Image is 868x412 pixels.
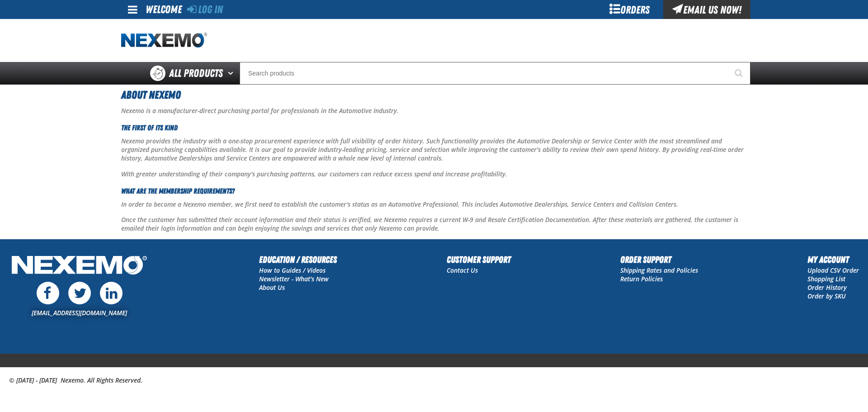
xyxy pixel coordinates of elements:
[121,33,207,48] img: Nexemo logo
[121,107,747,115] p: Nexemo is a manufacturer-direct purchasing portal for professionals in the Automotive Industry.
[807,292,846,300] a: Order by SKU
[807,283,847,292] a: Order History
[121,216,747,233] p: Once the customer has submitted their account information and their status is verified, we Nexemo...
[620,253,698,266] h2: Order Support
[259,283,285,292] a: About Us
[121,170,747,179] p: With greater understanding of their company's purchasing patterns, our customers can reduce exces...
[32,308,127,317] a: [EMAIL_ADDRESS][DOMAIN_NAME]
[121,33,207,48] a: Home
[9,253,150,279] img: Nexemo Logo
[620,275,663,283] a: Return Policies
[259,275,329,283] a: Newsletter - What's New
[240,62,750,85] input: Search
[807,275,845,283] a: Shopping List
[121,200,747,209] p: In order to become a Nexemo member, we first need to establish the customer's status as an Automo...
[620,266,698,275] a: Shipping Rates and Policies
[225,62,240,85] button: Open All Products pages
[447,266,478,275] a: Contact Us
[259,266,325,275] a: How to Guides / Videos
[121,89,181,101] span: About Nexemo
[169,65,223,81] span: All Products
[121,123,747,133] h3: The First Of Its Kind
[187,3,223,16] a: Log In
[728,62,750,85] button: Start Searching
[807,266,859,275] a: Upload CSV Order
[121,186,747,197] h3: What Are The Membership Requirements?
[121,137,747,163] p: Nexemo provides the industry with a one-stop procurement experience with full visibility of order...
[807,253,859,266] h2: My Account
[259,253,337,266] h2: Education / Resources
[447,253,511,266] h2: Customer Support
